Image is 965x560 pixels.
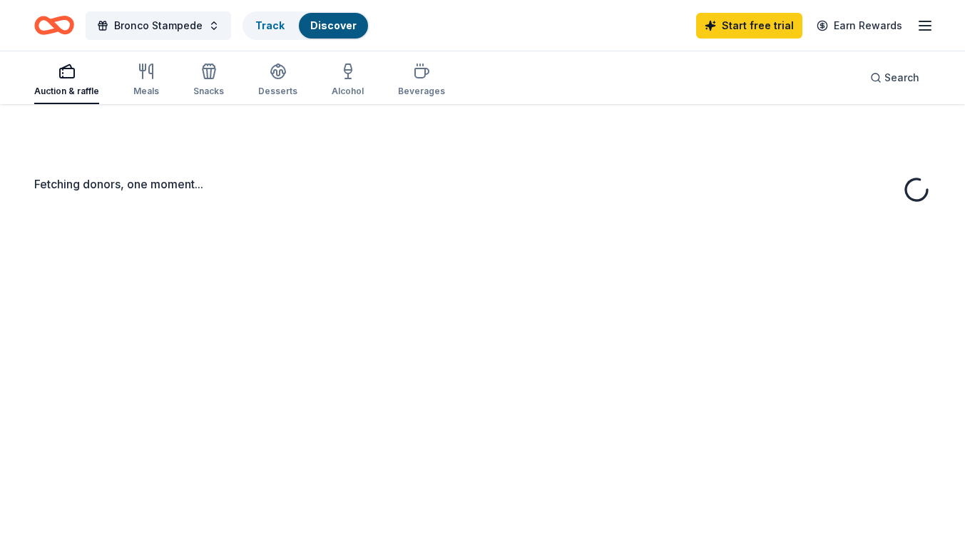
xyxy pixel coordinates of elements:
div: Alcohol [332,86,364,97]
a: Earn Rewards [808,13,911,39]
div: Desserts [258,86,297,97]
span: Search [884,69,919,86]
button: Desserts [258,57,297,104]
div: Meals [133,86,159,97]
button: Bronco Stampede [86,11,231,40]
button: Auction & raffle [34,57,99,104]
div: Fetching donors, one moment... [34,175,931,193]
button: Search [859,63,931,92]
div: Snacks [193,86,224,97]
span: Bronco Stampede [114,17,203,34]
a: Track [255,19,285,31]
a: Start free trial [696,13,802,39]
button: Snacks [193,57,224,104]
button: Meals [133,57,159,104]
button: TrackDiscover [242,11,369,40]
div: Beverages [398,86,445,97]
a: Discover [310,19,357,31]
button: Alcohol [332,57,364,104]
a: Home [34,9,74,42]
button: Beverages [398,57,445,104]
div: Auction & raffle [34,86,99,97]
